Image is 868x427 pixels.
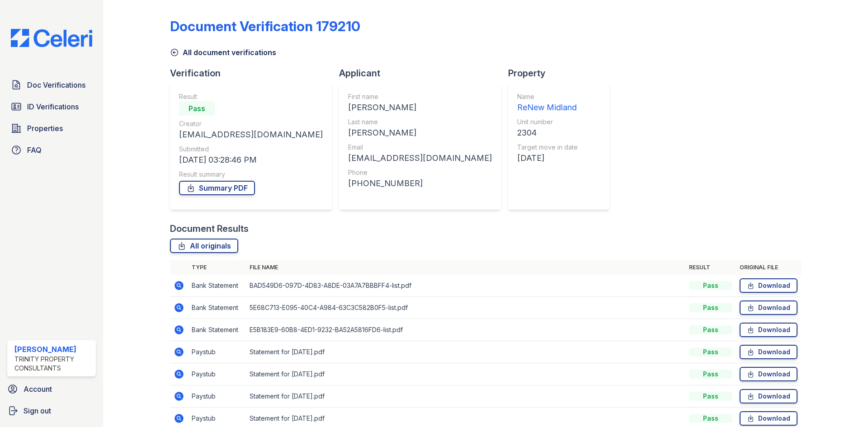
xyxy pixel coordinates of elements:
div: [PERSON_NAME] [348,127,492,139]
div: ReNew Midland [517,101,578,114]
a: Download [740,278,797,293]
a: Download [740,323,797,337]
div: Applicant [339,67,508,80]
div: Verification [170,67,339,80]
div: [DATE] [517,152,578,164]
td: Statement for [DATE].pdf [246,385,685,408]
div: Target move in date [517,143,578,152]
td: Bank Statement [188,275,246,297]
span: FAQ [27,145,42,155]
a: Properties [7,119,96,137]
div: Email [348,143,492,152]
span: Sign out [24,405,51,416]
div: Document Results [170,222,249,235]
div: Pass [689,370,732,379]
td: Bank Statement [188,319,246,341]
div: Unit number [517,117,578,127]
div: [EMAIL_ADDRESS][DOMAIN_NAME] [179,128,323,141]
div: Pass [689,325,732,334]
div: 2304 [517,127,578,139]
td: Paystub [188,385,246,408]
div: Property [508,67,617,80]
span: Doc Verifications [27,80,85,90]
img: CE_Logo_Blue-a8612792a0a2168367f1c8372b55b34899dd931a85d93a1a3d3e32e68fde9ad4.png [4,29,99,47]
div: [PERSON_NAME] [348,101,492,114]
a: Download [740,389,797,404]
div: Result summary [179,170,323,179]
a: ID Verifications [7,98,96,116]
div: [DATE] 03:28:46 PM [179,154,323,166]
div: Pass [179,101,215,116]
td: E5B183E9-60B8-4ED1-9232-BA52A5816FD6-list.pdf [246,319,685,341]
span: ID Verifications [27,101,79,112]
div: Pass [689,392,732,401]
a: Download [740,300,797,315]
a: Download [740,411,797,426]
td: Bank Statement [188,297,246,319]
div: Pass [689,347,732,357]
span: Properties [27,123,63,134]
div: Pass [689,414,732,423]
div: Phone [348,168,492,177]
td: Paystub [188,363,246,385]
a: Download [740,367,797,381]
span: Account [24,384,52,394]
th: Type [188,260,246,275]
div: First name [348,92,492,101]
a: Download [740,345,797,359]
div: Name [517,92,578,101]
td: BAD549D6-097D-4D83-A8DE-03A7A7BBBFF4-list.pdf [246,275,685,297]
div: [PHONE_NUMBER] [348,177,492,190]
div: Document Verification 179210 [170,18,360,34]
th: File name [246,260,685,275]
div: Submitted [179,145,323,154]
td: 5E68C713-E095-40C4-A984-63C3C582B0F5-list.pdf [246,297,685,319]
div: Creator [179,119,323,128]
a: Name ReNew Midland [517,92,578,114]
div: [EMAIL_ADDRESS][DOMAIN_NAME] [348,152,492,164]
div: Trinity Property Consultants [14,355,92,373]
a: All originals [170,239,238,253]
td: Statement for [DATE].pdf [246,363,685,385]
a: All document verifications [170,47,276,58]
a: Account [4,380,99,398]
a: Summary PDF [179,181,255,195]
td: Statement for [DATE].pdf [246,341,685,363]
div: Pass [689,281,732,290]
td: Paystub [188,341,246,363]
a: FAQ [7,141,96,159]
div: Pass [689,303,732,312]
th: Original file [736,260,801,275]
div: Result [179,92,323,101]
div: Last name [348,117,492,127]
a: Sign out [4,402,99,420]
th: Result [685,260,736,275]
div: [PERSON_NAME] [14,344,92,355]
a: Doc Verifications [7,76,96,94]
